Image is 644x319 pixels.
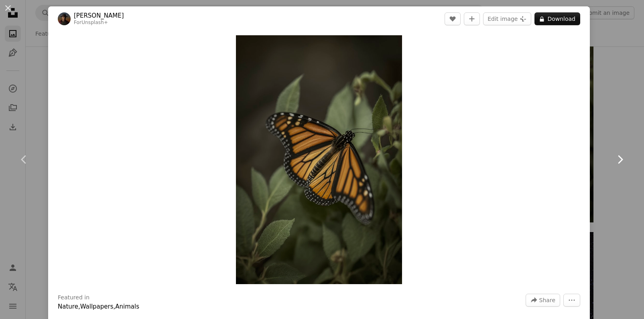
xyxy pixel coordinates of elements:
[58,12,71,25] img: Go to Allec Gomes's profile
[534,12,580,25] button: Download
[526,294,560,307] button: Share this image
[445,12,461,25] button: Like
[483,12,531,25] button: Edit image
[464,12,480,25] button: Add to Collection
[236,35,402,284] button: Zoom in on this image
[596,121,644,198] a: Next
[115,303,139,310] a: Animals
[563,294,580,307] button: More Actions
[236,35,402,284] img: a butterfly that is sitting on a leaf
[58,294,89,302] h3: Featured in
[114,303,116,310] span: ,
[74,12,124,20] a: [PERSON_NAME]
[80,303,114,310] a: Wallpapers
[81,20,108,25] a: Unsplash+
[539,294,555,306] span: Share
[74,20,124,26] div: For
[58,303,78,310] a: Nature
[78,303,80,310] span: ,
